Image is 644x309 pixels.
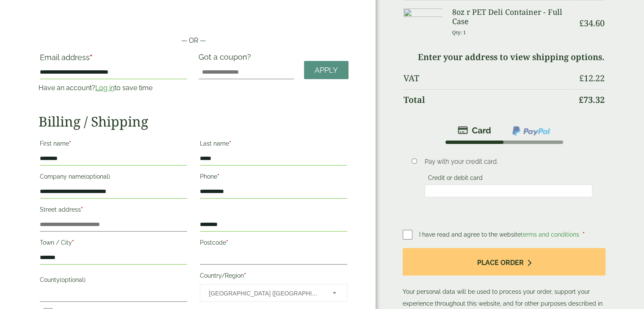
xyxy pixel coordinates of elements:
abbr: required [69,140,71,147]
label: Town / City [40,237,187,251]
bdi: 12.22 [579,72,605,84]
th: VAT [404,68,573,88]
img: ppcp-gateway.png [511,125,551,136]
bdi: 34.60 [579,17,605,29]
img: stripe.png [458,125,491,135]
iframe: Secure payment button frame [39,8,348,25]
label: Street address [40,204,187,218]
iframe: Secure card payment input frame [427,187,590,195]
label: County [40,274,187,288]
label: First name [40,138,187,152]
label: Got a coupon? [199,52,254,66]
abbr: required [217,173,219,180]
span: I have read and agree to the website [419,231,581,238]
bdi: 73.32 [579,94,605,105]
label: Last name [200,138,347,152]
label: Company name [40,171,187,185]
abbr: required [72,239,74,246]
span: United Kingdom (UK) [209,284,321,302]
label: Postcode [200,237,347,251]
span: £ [579,94,583,105]
abbr: required [226,239,228,246]
a: Log in [95,84,114,92]
h2: Billing / Shipping [39,113,348,130]
p: Have an account? to save time [39,83,188,93]
label: Country/Region [200,270,347,284]
label: Credit or debit card [425,174,486,184]
label: Phone [200,171,347,185]
td: Enter your address to view shipping options. [404,47,605,67]
abbr: required [229,140,231,147]
p: — OR — [39,36,348,46]
abbr: required [81,206,83,213]
span: (optional) [84,173,110,180]
small: Qty: 1 [452,29,466,36]
a: Apply [304,61,348,79]
button: Place order [403,248,605,276]
th: Total [404,89,573,110]
abbr: required [583,231,585,238]
span: £ [579,17,584,29]
abbr: required [90,53,92,62]
p: Pay with your credit card. [425,157,592,166]
h3: 8oz r PET Deli Container - Full Case [452,8,573,26]
span: Country/Region [200,284,347,302]
label: Email address [40,54,187,66]
span: £ [579,72,584,84]
abbr: required [244,272,246,279]
span: Apply [315,66,338,75]
span: (optional) [60,276,86,283]
a: terms and conditions [521,231,579,238]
